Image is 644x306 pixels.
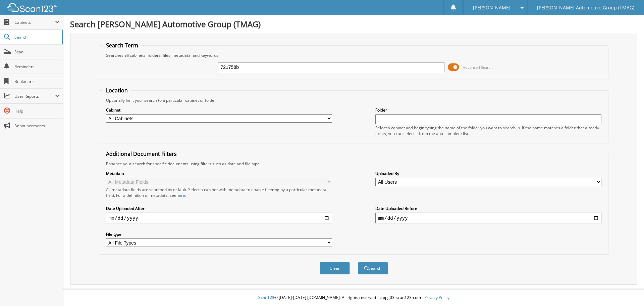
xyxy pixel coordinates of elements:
[14,108,60,114] span: Help
[14,93,55,99] span: User Reports
[106,187,332,198] div: All metadata fields are searched by default. Select a cabinet with metadata to enable filtering b...
[258,295,274,300] span: Scan123
[7,3,57,12] img: scan123-logo-white.svg
[103,42,142,49] legend: Search Term
[14,34,59,40] span: Search
[103,150,180,158] legend: Additional Document Filters
[106,213,332,223] input: start
[103,52,605,58] div: Searches all cabinets, folders, files, metadata, and keywords
[103,87,131,94] legend: Location
[176,192,185,198] a: here
[375,213,601,223] input: end
[424,295,449,300] a: Privacy Policy
[320,262,350,274] button: Clear
[375,171,601,176] label: Uploaded By
[14,19,55,25] span: Cabinets
[375,125,601,136] div: Select a cabinet and begin typing the name of the folder you want to search in. If the name match...
[103,97,605,103] div: Optionally limit your search to a particular cabinet or folder
[537,6,634,10] span: [PERSON_NAME] Automotive Group (TMAG)
[375,206,601,211] label: Date Uploaded Before
[14,79,60,84] span: Bookmarks
[103,161,605,167] div: Enhance your search for specific documents using filters such as date and file type.
[14,49,60,55] span: Scan
[463,65,493,70] span: Advanced Search
[106,231,332,237] label: File type
[14,123,60,129] span: Announcements
[14,64,60,70] span: Reminders
[473,6,511,10] span: [PERSON_NAME]
[375,107,601,113] label: Folder
[106,171,332,176] label: Metadata
[70,18,637,30] h1: Search [PERSON_NAME] Automotive Group (TMAG)
[106,107,332,113] label: Cabinet
[358,262,388,274] button: Search
[106,206,332,211] label: Date Uploaded After
[63,290,644,306] div: © [DATE]-[DATE] [DOMAIN_NAME]. All rights reserved | appg03-scan123-com |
